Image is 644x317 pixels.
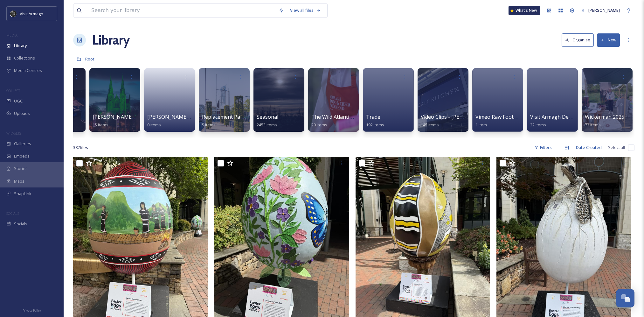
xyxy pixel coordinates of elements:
[202,122,216,128] span: 5 items
[597,33,620,46] button: New
[93,113,185,120] span: [PERSON_NAME] HOSP 2025 PA Image
[608,144,625,151] span: Select all
[85,56,94,62] span: Root
[366,114,384,128] a: Trade192 items
[92,31,130,50] a: Library
[147,114,240,128] a: [PERSON_NAME] Photos Seasons 20240 items
[573,141,605,154] div: Date Created
[147,113,240,120] span: [PERSON_NAME] Photos Seasons 2024
[14,43,27,49] span: Library
[73,144,88,151] span: 387 file s
[147,122,161,128] span: 0 items
[257,122,277,128] span: 2453 items
[562,33,594,46] button: Organise
[6,131,21,136] span: WIDGETS
[85,55,94,63] a: Root
[588,7,620,13] span: [PERSON_NAME]
[23,308,41,313] span: Privacy Policy
[475,122,487,128] span: 1 item
[14,166,28,172] span: Stories
[14,67,42,74] span: Media Centres
[585,113,624,120] span: Wickerman 2025
[257,114,278,128] a: Seasonal2453 items
[14,141,31,147] span: Galleries
[421,122,439,128] span: 145 items
[421,113,492,120] span: Video Clips - [PERSON_NAME]
[366,122,384,128] span: 192 items
[20,11,43,17] span: Visit Armagh
[14,98,23,104] span: UGC
[578,4,623,17] a: [PERSON_NAME]
[14,178,24,184] span: Maps
[6,211,19,216] span: SOCIALS
[23,306,41,314] a: Privacy Policy
[311,114,441,128] a: The Wild Atlantic Traveller Collaboration - Upload Link20 items
[93,114,185,128] a: [PERSON_NAME] HOSP 2025 PA Image15 items
[202,114,273,128] a: Replacement Panel Rushmere5 items
[475,114,537,128] a: Vimeo Raw Footage Links1 item
[585,122,601,128] span: 73 items
[88,4,275,18] input: Search your library
[475,113,537,120] span: Vimeo Raw Footage Links
[287,4,324,17] a: View all files
[509,6,540,15] a: What's New
[202,113,273,120] span: Replacement Panel Rushmere
[311,113,441,120] span: The Wild Atlantic Traveller Collaboration - Upload Link
[14,153,30,159] span: Embeds
[585,114,624,128] a: Wickerman 202573 items
[14,110,30,116] span: Uploads
[6,88,20,93] span: COLLECT
[14,55,35,61] span: Collections
[93,122,108,128] span: 15 items
[530,122,546,128] span: 22 items
[257,113,278,120] span: Seasonal
[6,33,17,38] span: MEDIA
[531,141,555,154] div: Filters
[421,114,492,128] a: Video Clips - [PERSON_NAME]145 items
[311,122,327,128] span: 20 items
[366,113,380,120] span: Trade
[10,11,17,17] img: THE-FIRST-PLACE-VISIT-ARMAGH.COM-BLACK.jpg
[14,221,27,227] span: Socials
[616,289,634,307] button: Open Chat
[14,191,31,197] span: SnapLink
